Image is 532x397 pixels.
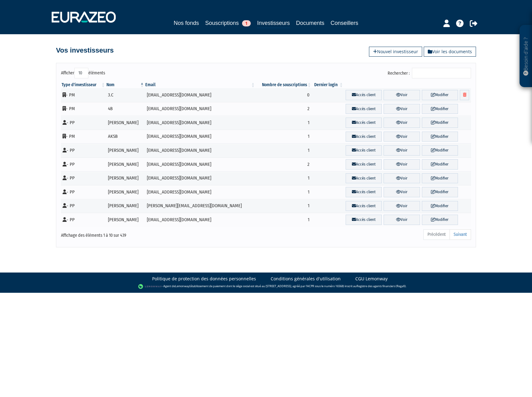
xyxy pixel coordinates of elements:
[312,82,344,88] th: Dernier login : activer pour trier la colonne par ordre croissant
[346,104,382,114] a: Accès client
[145,116,255,130] td: [EMAIL_ADDRESS][DOMAIN_NAME]
[357,284,406,288] a: Registre des agents financiers (Regafi)
[346,132,382,142] a: Accès client
[346,187,382,197] a: Accès client
[355,276,388,282] a: CGU Lemonway
[106,82,145,88] th: Nom : activer pour trier la colonne par ordre d&eacute;croissant
[255,88,312,102] td: 0
[138,283,162,290] img: logo-lemonway.png
[145,185,255,199] td: [EMAIL_ADDRESS][DOMAIN_NAME]
[61,143,106,157] td: - PP
[422,187,458,197] a: Modifier
[106,130,145,144] td: AKSB
[145,82,255,88] th: Email : activer pour trier la colonne par ordre croissant
[255,116,312,130] td: 1
[61,199,106,213] td: - PP
[346,90,382,100] a: Accès client
[384,159,420,170] a: Voir
[255,171,312,185] td: 1
[61,116,106,130] td: - PP
[52,12,116,23] img: 1732889491-logotype_eurazeo_blanc_rvb.png
[106,199,145,213] td: [PERSON_NAME]
[255,213,312,227] td: 1
[255,199,312,213] td: 1
[388,68,471,78] label: Rechercher :
[242,20,251,26] span: 1
[384,118,420,128] a: Voir
[384,187,420,197] a: Voir
[346,215,382,225] a: Accès client
[106,171,145,185] td: [PERSON_NAME]
[522,28,530,84] p: Besoin d'aide ?
[331,19,358,27] a: Conseillers
[255,143,312,157] td: 1
[255,82,312,88] th: Nombre de souscriptions : activer pour trier la colonne par ordre croissant
[145,143,255,157] td: [EMAIL_ADDRESS][DOMAIN_NAME]
[106,185,145,199] td: [PERSON_NAME]
[56,47,114,54] h4: Vos investisseurs
[61,229,226,239] div: Affichage des éléments 1 à 10 sur 439
[61,171,106,185] td: - PP
[422,159,458,170] a: Modifier
[174,19,199,27] a: Nos fonds
[424,47,476,57] a: Voir les documents
[384,104,420,114] a: Voir
[369,47,422,57] a: Nouvel investisseur
[145,199,255,213] td: [PERSON_NAME][EMAIL_ADDRESS][DOMAIN_NAME]
[145,88,255,102] td: [EMAIL_ADDRESS][DOMAIN_NAME]
[145,102,255,116] td: [EMAIL_ADDRESS][DOMAIN_NAME]
[145,130,255,144] td: [EMAIL_ADDRESS][DOMAIN_NAME]
[384,90,420,100] a: Voir
[145,213,255,227] td: [EMAIL_ADDRESS][DOMAIN_NAME]
[145,171,255,185] td: [EMAIL_ADDRESS][DOMAIN_NAME]
[346,159,382,170] a: Accès client
[255,130,312,144] td: 1
[271,276,341,282] a: Conditions générales d'utilisation
[106,157,145,171] td: [PERSON_NAME]
[61,185,106,199] td: - PP
[346,201,382,211] a: Accès client
[205,19,251,27] a: Souscriptions1
[346,145,382,156] a: Accès client
[384,215,420,225] a: Voir
[74,68,88,78] select: Afficheréléments
[422,145,458,156] a: Modifier
[384,132,420,142] a: Voir
[296,19,324,27] a: Documents
[61,82,106,88] th: Type d'investisseur : activer pour trier la colonne par ordre croissant
[422,132,458,142] a: Modifier
[422,201,458,211] a: Modifier
[422,118,458,128] a: Modifier
[422,90,458,100] a: Modifier
[6,283,526,290] div: - Agent de (établissement de paiement dont le siège social est situé au [STREET_ADDRESS], agréé p...
[346,118,382,128] a: Accès client
[152,276,256,282] a: Politique de protection des données personnelles
[344,82,471,88] th: &nbsp;
[61,68,105,78] label: Afficher éléments
[255,102,312,116] td: 2
[257,19,290,28] a: Investisseurs
[61,130,106,144] td: - PM
[255,185,312,199] td: 1
[460,90,469,100] a: Supprimer
[384,145,420,156] a: Voir
[106,102,145,116] td: 4B
[106,116,145,130] td: [PERSON_NAME]
[61,213,106,227] td: - PP
[384,173,420,184] a: Voir
[412,68,471,78] input: Rechercher :
[422,173,458,184] a: Modifier
[384,201,420,211] a: Voir
[450,229,471,240] a: Suivant
[346,173,382,184] a: Accès client
[61,88,106,102] td: - PM
[145,157,255,171] td: [EMAIL_ADDRESS][DOMAIN_NAME]
[61,157,106,171] td: - PP
[422,215,458,225] a: Modifier
[61,102,106,116] td: - PM
[106,88,145,102] td: 3.C
[106,143,145,157] td: [PERSON_NAME]
[255,157,312,171] td: 2
[422,104,458,114] a: Modifier
[175,284,189,288] a: Lemonway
